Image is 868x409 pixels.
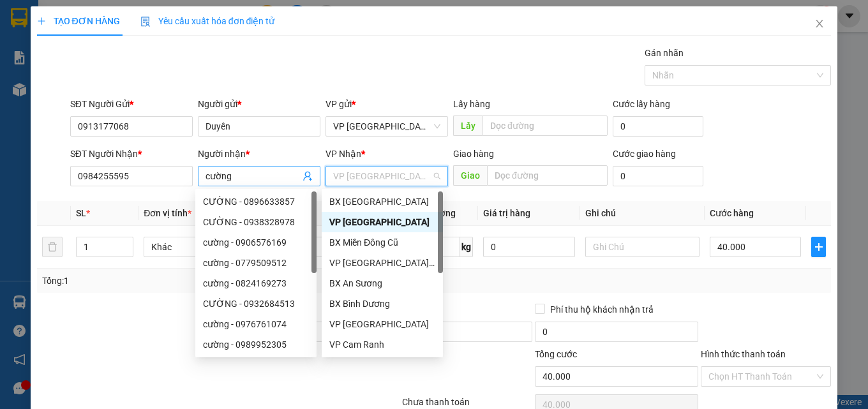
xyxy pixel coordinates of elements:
label: Cước giao hàng [613,149,676,159]
div: SĐT Người Nhận [70,147,193,161]
span: Lấy hàng [453,99,490,109]
span: SL [76,208,86,218]
span: plus [812,242,825,252]
span: Giao hàng [453,149,494,159]
span: Đơn vị tính [144,208,191,218]
div: VP Cam Ranh [329,338,435,352]
div: cường - 0989952305 [203,338,309,352]
div: VP Nha Trang xe Limousine [322,253,443,273]
span: VP Nha Trang xe Limousine [333,117,440,136]
div: Người nhận [198,147,320,161]
div: Tổng: 1 [42,274,336,288]
span: Cước hàng [710,208,754,218]
div: BX [GEOGRAPHIC_DATA] [329,195,435,209]
label: Hình thức thanh toán [701,349,786,359]
li: VP BX Huế [88,69,170,83]
span: VP Đà Lạt [333,167,440,186]
span: kg [460,237,473,257]
span: Giá trị hàng [483,208,530,218]
input: Cước giao hàng [613,166,703,186]
input: Dọc đường [483,115,608,136]
div: CƯỜNG - 0896633857 [203,195,309,209]
div: VP [GEOGRAPHIC_DATA] [329,215,435,229]
button: Close [802,6,837,42]
div: cường - 0779509512 [195,253,317,273]
div: CƯỜNG - 0938328978 [203,215,309,229]
div: cường - 0779509512 [203,256,309,270]
button: plus [811,237,826,257]
div: VP gửi [325,97,448,111]
div: BX Bình Dương [329,297,435,311]
div: BX An Sương [322,273,443,294]
div: Người gửi [198,97,320,111]
span: Phí thu hộ khách nhận trả [545,302,659,316]
div: cường - 0976761074 [195,314,317,334]
input: Ghi Chú [585,237,700,257]
div: SĐT Người Gửi [70,97,193,111]
span: Giao [453,165,487,186]
div: cường - 0824169273 [203,276,309,290]
div: cường - 0824169273 [195,273,317,294]
div: BX Đà Nẵng [322,191,443,212]
span: Khác [151,237,250,257]
span: Yêu cầu xuất hóa đơn điện tử [140,16,275,26]
span: Tổng cước [535,349,577,359]
div: VP [GEOGRAPHIC_DATA] xe Limousine [329,256,435,270]
label: Gán nhãn [645,48,684,58]
li: Cúc Tùng Limousine [6,6,185,54]
span: Lấy [453,115,483,136]
div: cường - 0906576169 [203,235,309,249]
button: delete [42,237,63,257]
span: user-add [303,171,313,181]
div: cường - 0989952305 [195,334,317,355]
span: TẠO ĐƠN HÀNG [37,16,120,26]
div: cường - 0906576169 [195,232,317,253]
img: icon [140,17,151,27]
div: BX Miền Đông Cũ [329,235,435,249]
label: Cước lấy hàng [613,99,670,109]
div: BX An Sương [329,276,435,290]
div: CƯỜNG - 0932684513 [203,297,309,311]
input: Dọc đường [487,165,608,186]
div: VP [GEOGRAPHIC_DATA] [329,317,435,331]
div: BX Miền Đông Cũ [322,232,443,253]
span: close [814,19,825,29]
div: VP Đà Lạt [322,212,443,232]
div: VP Ninh Hòa [322,314,443,334]
div: BX Bình Dương [322,294,443,314]
div: CƯỜNG - 0932684513 [195,294,317,314]
li: VP VP [GEOGRAPHIC_DATA] xe Limousine [6,69,88,111]
div: VP Cam Ranh [322,334,443,355]
span: plus [37,17,46,26]
span: VP Nhận [325,149,361,159]
input: 0 [483,237,575,257]
div: cường - 0976761074 [203,317,309,331]
th: Ghi chú [580,201,705,226]
div: CƯỜNG - 0896633857 [195,191,317,212]
div: CƯỜNG - 0938328978 [195,212,317,232]
input: Cước lấy hàng [613,116,703,137]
